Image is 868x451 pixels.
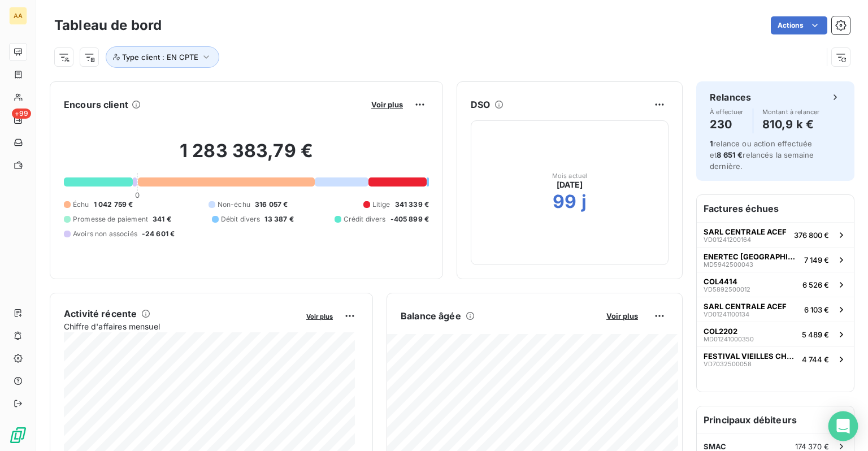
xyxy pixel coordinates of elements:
img: Logo LeanPay [9,426,27,444]
span: ENERTEC [GEOGRAPHIC_DATA] [704,252,800,261]
span: 1 [710,139,713,148]
h2: j [581,190,587,213]
div: Open Intercom Messenger [828,411,858,441]
span: SMAC [704,442,727,451]
span: VD7032500058 [704,361,752,367]
h2: 99 [553,190,576,213]
span: MD01241000350 [704,336,754,342]
h4: 810,9 k € [762,115,820,133]
span: Promesse de paiement [73,214,148,224]
span: 0 [135,190,140,200]
span: 1 042 759 € [94,200,133,210]
button: FESTIVAL VIEILLES CHARRUESVD70325000584 744 € [697,346,854,371]
span: 4 744 € [802,355,829,364]
span: Crédit divers [344,214,386,224]
span: 5 489 € [802,330,829,339]
div: AA [9,7,27,25]
span: MD5942500043 [704,261,753,268]
h3: Tableau de bord [54,15,162,36]
span: 8 651 € [717,150,743,159]
span: 174 370 € [795,442,829,451]
button: SARL CENTRALE ACEFVD01241200164376 800 € [697,222,854,247]
h6: Principaux débiteurs [697,406,854,433]
h2: 1 283 383,79 € [64,140,429,174]
span: VD01241100134 [704,311,749,318]
span: 7 149 € [804,255,829,264]
span: Avoirs non associés [73,229,137,239]
h6: Factures échues [697,195,854,222]
span: SARL CENTRALE ACEF [704,227,787,236]
span: 316 057 € [255,200,288,210]
h6: Balance âgée [401,309,461,323]
h6: Relances [710,90,751,104]
span: Voir plus [371,100,403,109]
span: Mois actuel [552,172,588,179]
button: Type client : EN CPTE [106,46,219,68]
h6: Activité récente [64,307,137,320]
h4: 230 [710,115,744,133]
span: À effectuer [710,109,744,115]
button: Voir plus [603,311,641,321]
button: Voir plus [368,99,406,110]
span: Chiffre d'affaires mensuel [64,320,298,332]
button: COL4414VD58925000126 526 € [697,272,854,297]
span: Débit divers [221,214,261,224]
button: Voir plus [303,311,336,321]
button: SARL CENTRALE ACEFVD012411001346 103 € [697,297,854,322]
button: ENERTEC [GEOGRAPHIC_DATA]MD59425000437 149 € [697,247,854,272]
span: relance ou action effectuée et relancés la semaine dernière. [710,139,814,171]
span: Échu [73,200,89,210]
span: Voir plus [306,313,333,320]
span: 376 800 € [794,231,829,240]
span: 13 387 € [264,214,293,224]
span: VD01241200164 [704,236,751,243]
span: Non-échu [218,200,250,210]
h6: Encours client [64,98,128,111]
span: 341 339 € [395,200,429,210]
span: Litige [372,200,390,210]
h6: DSO [471,98,490,111]
span: Voir plus [606,311,638,320]
span: -24 601 € [142,229,175,239]
span: COL4414 [704,277,737,286]
span: [DATE] [557,179,583,190]
span: COL2202 [704,327,737,336]
span: FESTIVAL VIEILLES CHARRUES [704,352,797,361]
span: -405 899 € [390,214,429,224]
span: Montant à relancer [762,109,820,115]
span: Type client : EN CPTE [122,53,198,62]
button: Actions [771,16,827,34]
span: VD5892500012 [704,286,750,293]
button: COL2202MD012410003505 489 € [697,322,854,346]
span: 6 103 € [804,305,829,314]
span: 6 526 € [802,280,829,289]
span: +99 [12,109,31,119]
span: SARL CENTRALE ACEF [704,302,787,311]
span: 341 € [153,214,171,224]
